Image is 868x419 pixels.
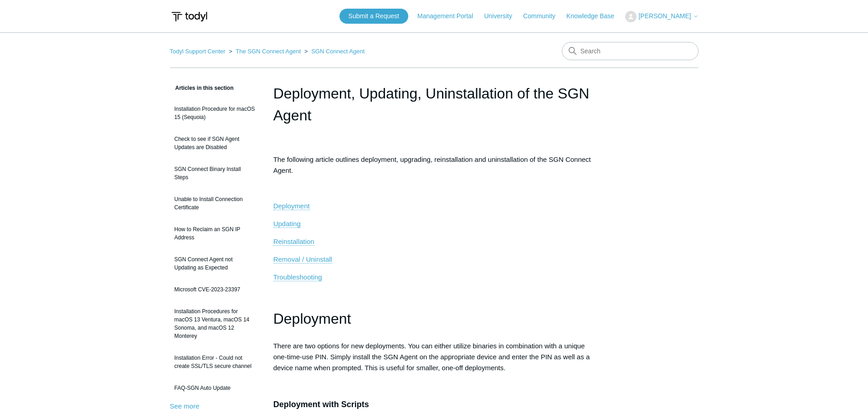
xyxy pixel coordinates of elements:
a: SGN Connect Agent [311,48,365,55]
li: Todyl Support Center [170,48,227,55]
a: Updating [273,220,301,228]
span: Deployment with Scripts [273,400,369,409]
span: The following article outlines deployment, upgrading, reinstallation and uninstallation of the SG... [273,155,591,174]
a: Unable to Install Connection Certificate [170,191,260,216]
span: Articles in this section [170,85,234,91]
a: Knowledge Base [566,11,623,21]
a: FAQ-SGN Auto Update [170,379,260,397]
a: Installation Procedures for macOS 13 Ventura, macOS 14 Sonoma, and macOS 12 Monterey [170,303,260,345]
span: Reinstallation [273,238,314,245]
a: Submit a Request [339,9,408,24]
h1: Deployment, Updating, Uninstallation of the SGN Agent [273,83,595,126]
a: See more [170,402,200,410]
span: Troubleshooting [273,273,322,281]
a: SGN Connect Agent not Updating as Expected [170,251,260,276]
img: Todyl Support Center Help Center home page [170,8,209,25]
span: Removal / Uninstall [273,255,332,263]
a: Management Portal [417,11,482,21]
li: SGN Connect Agent [303,48,365,55]
a: Check to see if SGN Agent Updates are Disabled [170,130,260,156]
span: [PERSON_NAME] [638,12,691,20]
a: The SGN Connect Agent [236,48,301,55]
a: University [484,11,521,21]
a: Reinstallation [273,238,314,246]
a: Todyl Support Center [170,48,226,55]
span: There are two options for new deployments. You can either utilize binaries in combination with a ... [273,342,590,372]
a: Microsoft CVE-2023-23397 [170,281,260,298]
a: SGN Connect Binary Install Steps [170,160,260,186]
a: Installation Error - Could not create SSL/TLS secure channel [170,349,260,375]
a: How to Reclaim an SGN IP Address [170,221,260,246]
button: [PERSON_NAME] [625,11,698,22]
a: Installation Procedure for macOS 15 (Sequoia) [170,100,260,126]
span: Deployment [273,310,351,327]
li: The SGN Connect Agent [227,48,303,55]
a: Deployment [273,202,310,210]
a: Removal / Uninstall [273,255,332,264]
a: Troubleshooting [273,273,322,281]
input: Search [562,42,699,60]
a: Community [523,11,565,21]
